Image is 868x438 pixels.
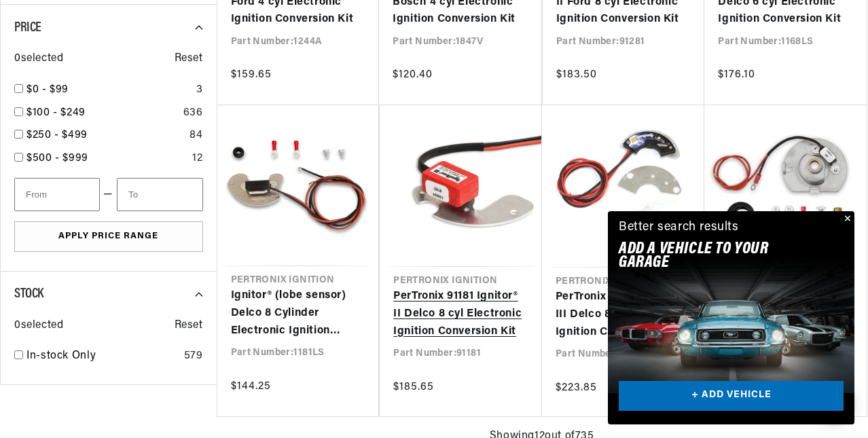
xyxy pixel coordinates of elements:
a: + ADD VEHICLE [619,381,844,412]
a: PerTronix 71181 Ignitor® III Delco 8 cyl Electronic Ignition Conversion Kit [556,289,691,341]
div: 579 [184,348,203,365]
a: In-stock Only [26,348,179,365]
div: 636 [183,105,203,122]
span: $250 - $499 [26,130,88,141]
span: — [103,186,113,204]
div: Better search results [619,218,739,238]
h2: Add A VEHICLE to your garage [619,242,810,270]
span: Reset [175,317,203,335]
span: $0 - $99 [26,84,69,95]
button: Close [838,211,854,227]
span: Price [14,21,41,35]
input: From [14,178,100,211]
div: 3 [196,81,203,99]
div: 12 [192,150,202,168]
span: $500 - $999 [26,153,88,164]
span: 0 selected [14,50,63,68]
span: 0 selected [14,317,63,335]
button: Apply Price Range [14,221,203,252]
input: To [117,178,202,211]
span: Reset [175,50,203,68]
span: $100 - $249 [26,107,86,118]
a: Ignitor® (lobe sensor) Delco 8 Cylinder Electronic Ignition Conversion Kit [231,287,365,340]
div: 84 [189,127,202,145]
a: PerTronix 91181 Ignitor® II Delco 8 cyl Electronic Ignition Conversion Kit [393,288,528,340]
span: Stock [14,287,43,301]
